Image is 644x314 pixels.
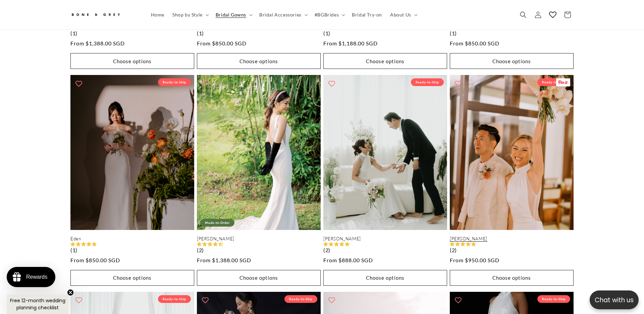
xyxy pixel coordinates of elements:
[147,8,168,22] a: Home
[450,270,574,286] button: Choose options
[199,77,212,90] button: Add to wishlist
[68,7,140,23] a: Bone and Grey Bridal
[451,77,465,90] button: Add to wishlist
[450,53,574,69] button: Choose options
[255,8,311,22] summary: Bridal Accessories
[348,8,386,22] a: Bridal Try-on
[168,8,212,22] summary: Shop by Style
[172,12,203,18] span: Shop by Style
[70,270,194,286] button: Choose options
[325,293,338,307] button: Add to wishlist
[323,236,447,242] a: [PERSON_NAME]
[386,8,420,22] summary: About Us
[70,236,194,242] a: Eden
[450,236,574,242] a: [PERSON_NAME]
[352,12,382,18] span: Bridal Try-on
[67,289,74,296] button: Close teaser
[199,293,212,307] button: Add to wishlist
[197,53,321,69] button: Choose options
[311,8,348,22] summary: #BGBrides
[10,297,65,311] span: Free 12-month wedding planning checklist
[7,295,68,314] div: Free 12-month wedding planning checklistClose teaser
[590,295,639,305] p: Chat with us
[590,290,639,309] button: Open chatbox
[70,53,194,69] button: Choose options
[72,77,86,90] button: Add to wishlist
[26,274,47,280] div: Rewards
[451,293,465,307] button: Add to wishlist
[216,12,246,18] span: Bridal Gowns
[212,8,255,22] summary: Bridal Gowns
[325,77,338,90] button: Add to wishlist
[70,9,121,21] img: Bone and Grey Bridal
[315,12,339,18] span: #BGBrides
[516,7,531,22] summary: Search
[151,12,164,18] span: Home
[197,270,321,286] button: Choose options
[323,53,447,69] button: Choose options
[323,270,447,286] button: Choose options
[72,293,86,307] button: Add to wishlist
[390,12,411,18] span: About Us
[197,236,321,242] a: [PERSON_NAME]
[259,12,302,18] span: Bridal Accessories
